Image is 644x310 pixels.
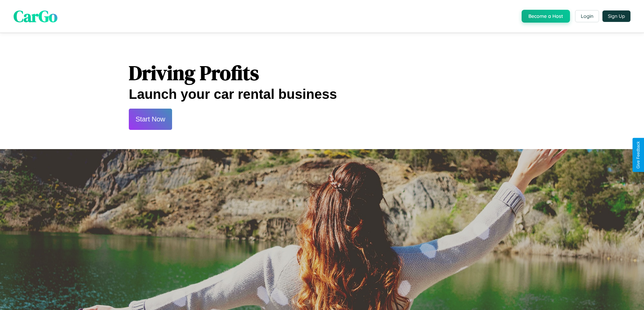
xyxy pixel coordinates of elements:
button: Start Now [129,109,172,130]
span: CarGo [14,5,57,27]
button: Login [575,10,599,22]
button: Become a Host [522,10,570,23]
h1: Driving Profits [129,59,515,87]
button: Sign Up [602,10,630,22]
div: Give Feedback [636,141,641,169]
h2: Launch your car rental business [129,87,515,102]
